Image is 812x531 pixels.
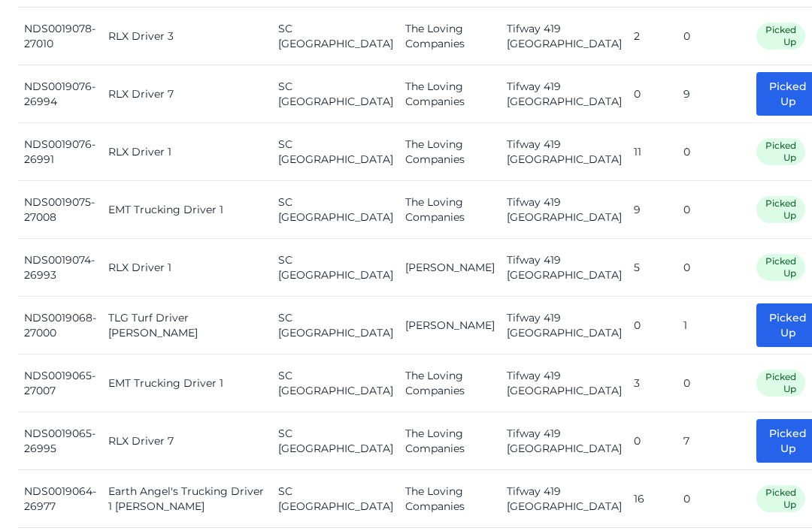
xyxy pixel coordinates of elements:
td: The Loving Companies [399,471,501,529]
td: Tifway 419 [GEOGRAPHIC_DATA] [501,182,628,240]
td: SC [GEOGRAPHIC_DATA] [272,66,399,124]
td: 9 [677,66,750,124]
span: Picked Up [756,486,805,513]
td: 5 [628,240,677,297]
td: 0 [677,124,750,182]
td: RLX Driver 1 [102,240,272,297]
td: SC [GEOGRAPHIC_DATA] [272,413,399,471]
td: NDS0019064-26977 [18,471,102,529]
td: SC [GEOGRAPHIC_DATA] [272,355,399,413]
td: NDS0019076-26994 [18,66,102,124]
td: Earth Angel's Trucking Driver 1 [PERSON_NAME] [102,471,272,529]
td: NDS0019078-27010 [18,8,102,66]
span: Picked Up [756,139,805,166]
td: Tifway 419 [GEOGRAPHIC_DATA] [501,66,628,124]
td: EMT Trucking Driver 1 [102,182,272,240]
td: SC [GEOGRAPHIC_DATA] [272,471,399,529]
td: Tifway 419 [GEOGRAPHIC_DATA] [501,8,628,66]
td: NDS0019065-26995 [18,413,102,471]
span: Picked Up [756,23,805,50]
td: The Loving Companies [399,355,501,413]
td: 9 [628,182,677,240]
td: SC [GEOGRAPHIC_DATA] [272,240,399,297]
td: RLX Driver 7 [102,66,272,124]
td: 0 [628,413,677,471]
td: The Loving Companies [399,8,501,66]
td: Tifway 419 [GEOGRAPHIC_DATA] [501,413,628,471]
span: Picked Up [756,255,805,282]
td: 1 [677,297,750,355]
td: [PERSON_NAME] [399,297,501,355]
span: Picked Up [756,370,805,397]
td: RLX Driver 3 [102,8,272,66]
td: 0 [677,355,750,413]
td: NDS0019076-26991 [18,124,102,182]
td: 0 [628,66,677,124]
td: NDS0019068-27000 [18,297,102,355]
td: 16 [628,471,677,529]
td: 11 [628,124,677,182]
td: 3 [628,355,677,413]
td: The Loving Companies [399,413,501,471]
td: RLX Driver 1 [102,124,272,182]
span: Picked Up [756,197,805,224]
td: SC [GEOGRAPHIC_DATA] [272,182,399,240]
td: NDS0019075-27008 [18,182,102,240]
td: 0 [677,182,750,240]
td: The Loving Companies [399,66,501,124]
td: 2 [628,8,677,66]
td: The Loving Companies [399,182,501,240]
td: 0 [628,297,677,355]
td: SC [GEOGRAPHIC_DATA] [272,124,399,182]
td: NDS0019074-26993 [18,240,102,297]
td: EMT Trucking Driver 1 [102,355,272,413]
td: The Loving Companies [399,124,501,182]
td: Tifway 419 [GEOGRAPHIC_DATA] [501,355,628,413]
td: 0 [677,471,750,529]
td: SC [GEOGRAPHIC_DATA] [272,8,399,66]
td: NDS0019065-27007 [18,355,102,413]
td: [PERSON_NAME] [399,240,501,297]
td: 0 [677,240,750,297]
td: Tifway 419 [GEOGRAPHIC_DATA] [501,124,628,182]
td: Tifway 419 [GEOGRAPHIC_DATA] [501,240,628,297]
td: Tifway 419 [GEOGRAPHIC_DATA] [501,297,628,355]
td: Tifway 419 [GEOGRAPHIC_DATA] [501,471,628,529]
td: 7 [677,413,750,471]
td: 0 [677,8,750,66]
td: RLX Driver 7 [102,413,272,471]
td: TLG Turf Driver [PERSON_NAME] [102,297,272,355]
td: SC [GEOGRAPHIC_DATA] [272,297,399,355]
